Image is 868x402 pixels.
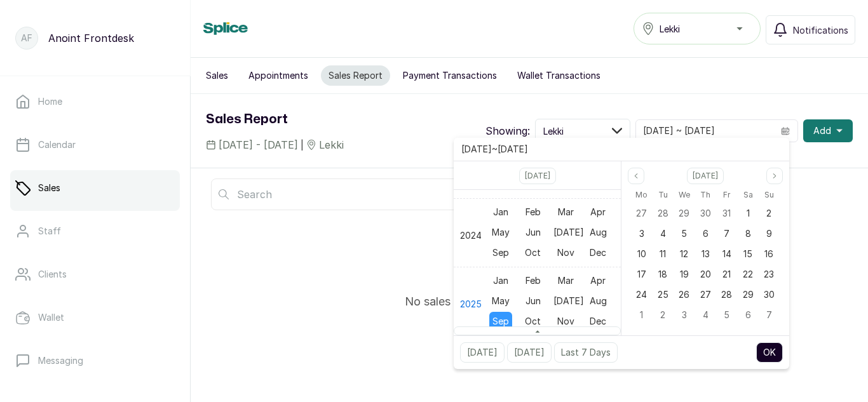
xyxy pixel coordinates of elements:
[716,305,737,325] div: 05 Dec 2025
[454,326,621,335] button: Collapse month view
[510,187,522,203] span: We
[743,248,752,259] span: 15
[700,289,711,300] span: 27
[674,264,695,285] div: 19 Nov 2025
[10,343,180,379] a: Messaging
[10,84,180,119] a: Home
[737,203,758,224] div: 01 Nov 2025
[764,187,774,203] span: Su
[485,123,530,138] p: Showing:
[759,244,780,264] div: 16 Nov 2025
[38,354,83,367] p: Messaging
[716,187,737,203] div: Friday
[803,119,853,142] button: Add
[759,224,780,244] div: 09 Nov 2025
[660,309,665,320] span: 2
[660,248,666,259] span: 11
[759,203,780,224] div: 02 Nov 2025
[658,208,668,218] span: 28
[653,264,674,285] div: 18 Nov 2025
[771,172,778,180] svg: page next
[637,248,646,259] span: 10
[695,244,715,264] div: 13 Nov 2025
[781,126,790,135] svg: calendar
[631,187,652,203] div: Monday
[695,264,715,285] div: 20 Nov 2025
[637,269,646,279] span: 17
[38,268,67,281] p: Clients
[759,285,780,305] div: 30 Nov 2025
[569,187,590,203] div: Saturday
[743,269,753,279] span: 22
[703,228,709,239] span: 6
[737,244,758,264] div: 15 Nov 2025
[468,187,480,203] span: Mo
[716,244,737,264] div: 14 Nov 2025
[535,119,630,144] button: Lekki
[658,269,667,279] span: 18
[682,309,687,320] span: 3
[766,309,772,320] span: 7
[241,65,316,86] button: Appointments
[10,127,180,163] a: Calendar
[206,109,344,130] h1: Sales Report
[519,168,556,184] button: Select month
[724,309,729,320] span: 5
[680,269,689,279] span: 19
[700,208,711,218] span: 30
[745,309,751,320] span: 6
[700,187,710,203] span: Th
[653,305,674,325] div: 02 Dec 2025
[653,187,674,203] div: Tuesday
[743,289,754,300] span: 29
[813,124,831,137] span: Add
[687,168,724,184] button: Select month
[590,187,611,203] div: Sunday
[506,187,527,203] div: Wednesday
[631,244,652,264] div: 10 Nov 2025
[674,285,695,305] div: 26 Nov 2025
[301,138,304,152] span: |
[653,224,674,244] div: 04 Nov 2025
[636,120,773,142] input: Select date
[461,144,492,154] span: [DATE]
[674,244,695,264] div: 12 Nov 2025
[639,228,644,239] span: 3
[555,187,562,203] span: Fr
[653,244,674,264] div: 11 Nov 2025
[680,248,688,259] span: 12
[38,182,60,194] p: Sales
[722,269,731,279] span: 21
[635,187,648,203] span: Mo
[695,187,715,203] div: Thursday
[10,257,180,292] a: Clients
[737,224,758,244] div: 08 Nov 2025
[38,138,76,151] p: Calendar
[747,208,750,218] span: 1
[679,289,689,300] span: 26
[628,168,644,184] button: Previous month
[721,289,732,300] span: 28
[631,224,652,244] div: 03 Nov 2025
[631,305,652,325] div: 01 Dec 2025
[321,65,390,86] button: Sales Report
[674,224,695,244] div: 05 Nov 2025
[38,225,61,238] p: Staff
[634,13,761,44] button: Lekki
[679,208,689,218] span: 29
[764,289,775,300] span: 30
[636,289,647,300] span: 24
[759,264,780,285] div: 23 Nov 2025
[766,168,783,184] button: Next month
[674,187,695,203] div: Wednesday
[745,228,751,239] span: 8
[766,228,772,239] span: 9
[724,228,729,239] span: 7
[498,144,528,154] span: [DATE]
[198,65,236,86] button: Sales
[722,248,731,259] span: 14
[640,309,643,320] span: 1
[737,187,758,203] div: Saturday
[10,300,180,335] a: Wallet
[756,342,783,363] button: OK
